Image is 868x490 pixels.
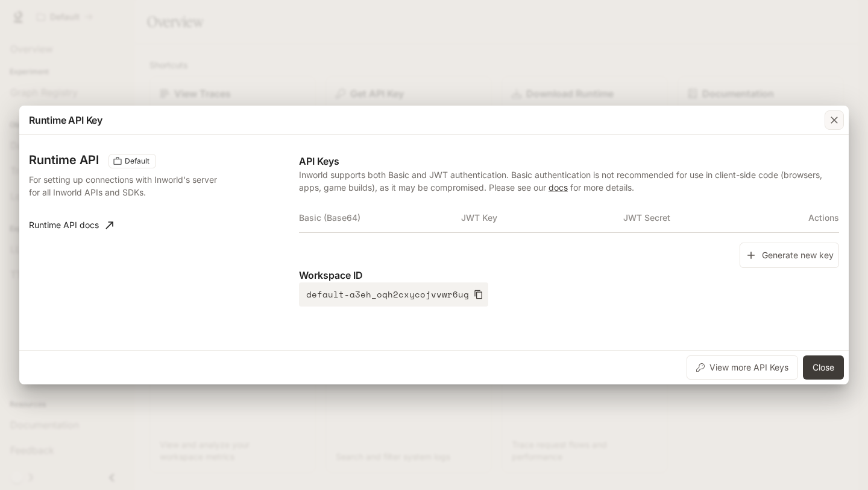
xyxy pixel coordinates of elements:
[740,243,839,269] button: Generate new key
[299,203,461,232] th: Basic (Base64)
[299,154,839,168] p: API Keys
[24,213,118,237] a: Runtime API docs
[299,282,488,307] button: default-a3eh_oqh2cxycojvvwr6ug
[785,203,839,232] th: Actions
[29,113,102,127] p: Runtime API Key
[29,173,224,199] p: For setting up connections with Inworld's server for all Inworld APIs and SDKs.
[687,355,798,380] button: View more API Keys
[299,168,839,194] p: Inworld supports both Basic and JWT authentication. Basic authentication is not recommended for u...
[108,154,156,168] div: These keys will apply to your current workspace only
[120,156,154,167] span: Default
[29,154,99,166] h3: Runtime API
[623,203,785,232] th: JWT Secret
[299,268,839,282] p: Workspace ID
[461,203,623,232] th: JWT Key
[549,182,568,192] a: docs
[803,355,844,380] button: Close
